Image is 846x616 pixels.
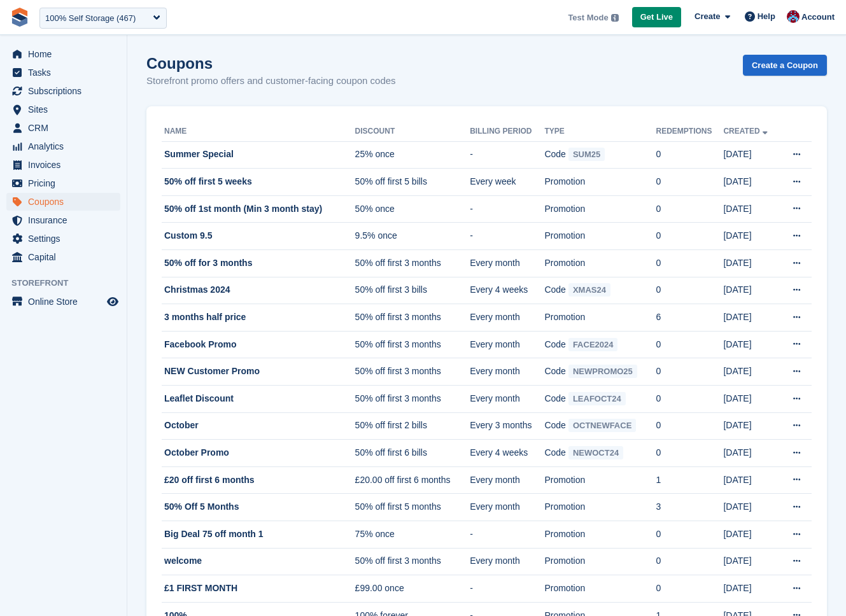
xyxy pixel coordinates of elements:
td: - [470,223,544,250]
a: menu [6,211,120,229]
span: NEWOCT24 [568,446,623,459]
td: Code [544,358,656,386]
a: menu [6,119,120,137]
td: £20.00 off first 6 months [355,466,470,494]
td: welcome [162,548,355,575]
a: Preview store [105,294,120,309]
th: Billing Period [470,122,544,142]
td: [DATE] [723,195,779,223]
td: 50% off first 6 bills [355,440,470,467]
td: 9.5% once [355,223,470,250]
a: menu [6,137,120,155]
th: Name [162,122,355,142]
td: Promotion [544,223,656,250]
td: Every week [470,169,544,196]
td: Every month [470,548,544,575]
span: LEAFOCT24 [568,392,626,405]
a: menu [6,174,120,192]
td: 0 [656,277,723,304]
td: October Promo [162,440,355,467]
td: 75% once [355,521,470,549]
td: NEW Customer Promo [162,358,355,386]
td: Summer Special [162,141,355,169]
a: menu [6,82,120,100]
td: Every 3 months [470,412,544,440]
a: menu [6,248,120,266]
span: Settings [28,230,104,248]
td: 50% off first 3 months [355,250,470,277]
td: [DATE] [723,440,779,467]
td: Code [544,277,656,304]
td: [DATE] [723,575,779,603]
td: 50% off for 3 months [162,250,355,277]
span: Help [758,10,775,23]
span: XMAS24 [568,283,610,297]
td: October [162,412,355,440]
td: Leaflet Discount [162,386,355,413]
td: 50% off first 5 months [355,494,470,521]
td: [DATE] [723,169,779,196]
a: menu [6,230,120,248]
td: Code [544,440,656,467]
td: 0 [656,250,723,277]
span: Get Live [640,11,673,24]
td: [DATE] [723,331,779,358]
td: 50% off first 3 months [355,386,470,413]
td: 50% off first 3 months [355,358,470,386]
td: Code [544,386,656,413]
td: 0 [656,548,723,575]
td: 50% off first 3 months [355,304,470,332]
span: Insurance [28,211,104,229]
td: [DATE] [723,358,779,386]
th: Type [544,122,656,142]
td: 3 months half price [162,304,355,332]
td: - [470,195,544,223]
img: David Hughes [787,10,800,23]
div: 100% Self Storage (467) [45,12,136,25]
td: Promotion [544,250,656,277]
span: Storefront [11,277,127,290]
th: Discount [355,122,470,142]
td: Every month [470,331,544,358]
td: 0 [656,141,723,169]
span: Test Mode [568,11,608,24]
span: Analytics [28,137,104,155]
td: [DATE] [723,521,779,549]
td: Every month [470,386,544,413]
td: Promotion [544,466,656,494]
a: menu [6,64,120,81]
a: menu [6,156,120,174]
td: Every month [470,466,544,494]
span: Capital [28,248,104,266]
a: menu [6,101,120,118]
span: NEWPROMO25 [568,365,637,378]
td: 0 [656,169,723,196]
td: Facebook Promo [162,331,355,358]
a: Get Live [632,7,681,28]
td: £99.00 once [355,575,470,603]
td: [DATE] [723,494,779,521]
td: 50% off first 3 bills [355,277,470,304]
td: Promotion [544,494,656,521]
td: 0 [656,331,723,358]
td: Promotion [544,304,656,332]
th: Redemptions [656,122,723,142]
td: 50% off first 5 bills [355,169,470,196]
td: 0 [656,412,723,440]
a: menu [6,293,120,311]
td: 1 [656,466,723,494]
td: [DATE] [723,141,779,169]
td: Promotion [544,575,656,603]
td: £1 FIRST MONTH [162,575,355,603]
td: [DATE] [723,223,779,250]
td: Promotion [544,548,656,575]
a: Created [723,127,770,136]
td: 0 [656,358,723,386]
td: 50% once [355,195,470,223]
td: Custom 9.5 [162,223,355,250]
td: Every month [470,304,544,332]
p: Storefront promo offers and customer-facing coupon codes [146,74,396,88]
span: SUM25 [568,148,605,161]
span: Coupons [28,193,104,211]
a: menu [6,45,120,63]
